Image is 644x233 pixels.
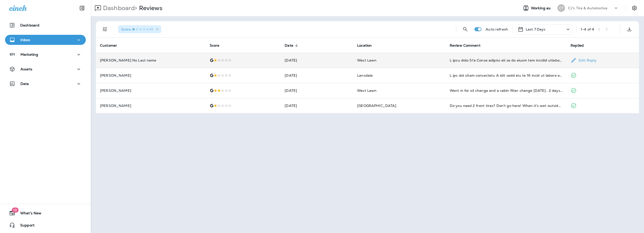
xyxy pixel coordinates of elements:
[450,43,487,48] span: Review Comment
[557,4,565,12] div: CT
[20,82,29,86] p: Data
[100,73,202,77] p: [PERSON_NAME]
[5,20,86,30] button: Dashboard
[121,27,153,32] span: Score : +1
[5,208,86,218] button: 19What's New
[20,52,38,56] p: Marketing
[450,58,562,63] div: I came into CJ’s Tires because one of my tires was wearing unevenly with high and low spots. At t...
[357,58,377,63] span: West Lawn
[568,6,607,10] p: CJ's Tire & Automotive
[281,53,353,68] td: [DATE]
[526,27,546,31] p: Last 7 Days
[460,24,470,34] button: Search Reviews
[5,35,86,45] button: Inbox
[15,211,41,217] span: What's New
[450,103,562,108] div: Do you need 2 front tires? Don't go here! When it's wet outside I spin my front tires because the...
[118,25,161,33] div: Score:1 Star+1
[357,43,372,48] span: Location
[75,3,89,13] button: Collapse Sidebar
[285,43,300,48] span: Date
[101,4,137,12] p: Dashboard >
[581,27,594,31] div: 1 - 4 of 4
[100,89,202,93] p: [PERSON_NAME]
[357,43,378,48] span: Location
[20,23,39,27] p: Dashboard
[210,43,220,48] span: Score
[571,43,590,48] span: Replied
[5,64,86,74] button: Assets
[100,43,117,48] span: Customer
[5,220,86,230] button: Support
[5,49,86,60] button: Marketing
[486,27,508,31] p: Auto refresh
[100,58,202,62] p: [PERSON_NAME] No Last name
[281,68,353,83] td: [DATE]
[357,88,377,93] span: West Lawn
[100,43,124,48] span: Customer
[577,58,597,62] p: Edit Reply
[571,43,584,48] span: Replied
[450,88,562,93] div: Went in for oil change and a cabin filter change 4 days ago.. 2 days go by, and I notice a large ...
[281,98,353,113] td: [DATE]
[357,103,396,108] span: [GEOGRAPHIC_DATA]
[624,24,634,34] button: Export as CSV
[450,73,562,78] div: I had the worst experience I have ever had in 20 years of owning a car. I chose CJs because a mal...
[450,43,480,48] span: Review Comment
[137,4,163,12] p: Reviews
[20,67,32,71] p: Assets
[210,43,226,48] span: Score
[20,38,30,42] p: Inbox
[285,43,293,48] span: Date
[100,24,110,34] button: Filters
[100,104,202,108] p: [PERSON_NAME]
[15,223,35,229] span: Support
[281,83,353,98] td: [DATE]
[12,208,18,213] span: 19
[531,6,552,10] span: Working as:
[5,79,86,89] button: Data
[630,4,639,13] button: Settings
[357,73,373,78] span: Lansdale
